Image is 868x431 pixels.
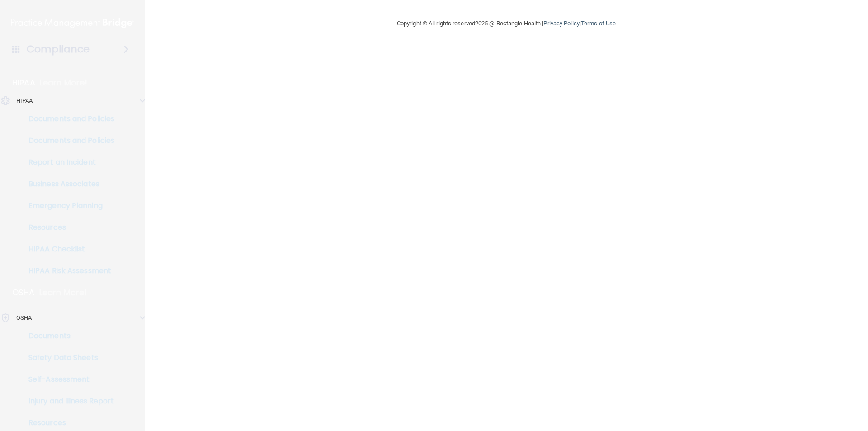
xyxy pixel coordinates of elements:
[6,418,129,427] p: Resources
[6,201,129,210] p: Emergency Planning
[341,9,671,38] div: Copyright © All rights reserved 2025 @ Rectangle Health | |
[6,266,129,275] p: HIPAA Risk Assessment
[11,14,134,32] img: PMB logo
[6,136,129,145] p: Documents and Policies
[40,77,88,88] p: Learn More!
[12,287,35,298] p: OSHA
[6,180,129,189] p: Business Associates
[6,158,129,167] p: Report an Incident
[6,223,129,232] p: Resources
[6,397,129,406] p: Injury and Illness Report
[581,20,616,27] a: Terms of Use
[6,245,129,254] p: HIPAA Checklist
[27,43,90,56] h4: Compliance
[16,313,32,323] p: OSHA
[39,287,87,298] p: Learn More!
[6,375,129,384] p: Self-Assessment
[6,332,129,341] p: Documents
[543,20,579,27] a: Privacy Policy
[12,77,35,88] p: HIPAA
[6,353,129,362] p: Safety Data Sheets
[6,114,129,123] p: Documents and Policies
[16,95,33,106] p: HIPAA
